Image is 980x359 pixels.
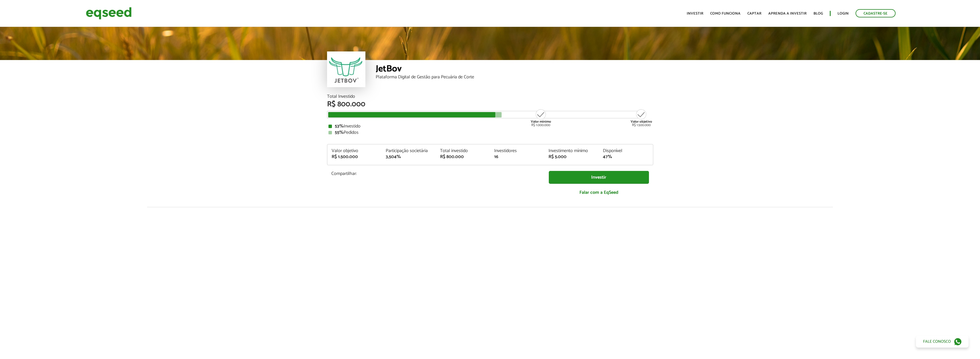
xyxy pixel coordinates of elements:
div: Investido [328,124,652,129]
div: 47% [603,155,649,159]
div: Plataforma Digital de Gestão para Pecuária de Corte [376,75,653,79]
strong: 55% [335,129,344,136]
div: Total investido [440,149,486,153]
a: Fale conosco [916,336,969,348]
a: Blog [813,12,823,15]
div: R$ 5.000 [549,155,594,159]
div: Participação societária [386,149,431,153]
div: R$ 1.500.000 [631,109,652,127]
strong: 53% [335,122,344,130]
strong: Valor mínimo [531,119,551,124]
div: Disponível [603,149,649,153]
a: Aprenda a investir [768,12,807,15]
div: JetBov [376,64,653,75]
a: Falar com a EqSeed [549,187,649,198]
div: 3,504% [386,155,431,159]
a: Login [838,12,849,15]
a: Como funciona [710,12,741,15]
div: R$ 1.500.000 [332,155,377,159]
div: Total Investido [327,94,653,99]
a: Cadastre-se [856,9,896,17]
a: Investir [549,171,649,184]
img: EqSeed [86,6,132,21]
div: Pedidos [328,130,652,135]
p: Compartilhar: [331,171,540,176]
strong: Valor objetivo [631,119,652,124]
div: R$ 800.000 [440,155,486,159]
div: R$ 1.000.000 [530,109,552,127]
div: Valor objetivo [332,149,377,153]
div: Investimento mínimo [549,149,594,153]
div: Investidores [494,149,540,153]
div: 16 [494,155,540,159]
a: Captar [747,12,761,15]
a: Investir [687,12,703,15]
div: R$ 800.000 [327,101,653,108]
